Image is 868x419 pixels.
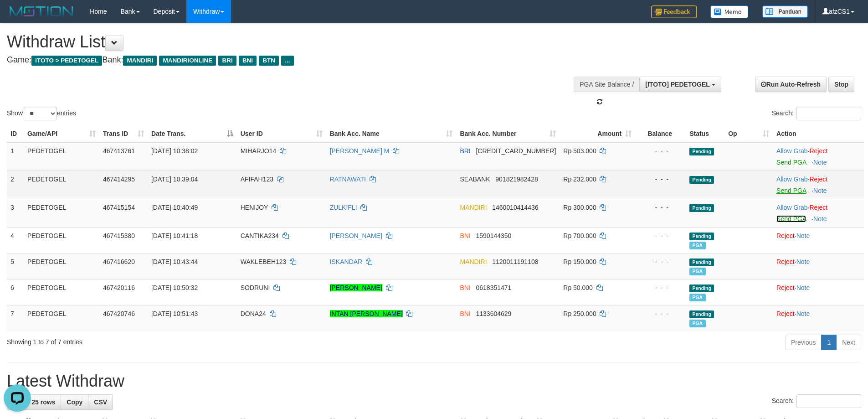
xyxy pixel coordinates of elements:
[330,284,382,291] a: [PERSON_NAME]
[828,77,854,92] a: Stop
[103,310,135,317] span: 467420746
[785,335,822,350] a: Previous
[639,257,682,266] div: - - -
[773,253,864,279] td: ·
[460,232,470,239] span: BNI
[773,227,864,253] td: ·
[796,232,810,239] a: Note
[574,77,639,92] div: PGA Site Balance /
[7,33,570,51] h1: Withdraw List
[241,147,277,155] span: MIHARJO14
[7,171,24,199] td: 2
[330,258,363,265] a: ISKANDAR
[241,232,279,239] span: CANTIKA234
[776,187,806,194] a: Send PGA
[7,5,76,18] img: MOTION_logo.png
[4,4,31,31] button: Open LiveChat chat widget
[639,175,682,184] div: - - -
[813,187,827,194] a: Note
[24,142,99,171] td: PEDETOGEL
[24,199,99,227] td: PEDETOGEL
[813,159,827,166] a: Note
[241,284,270,291] span: SODRUNI
[460,284,470,291] span: BNI
[796,310,810,317] a: Note
[796,258,810,265] a: Note
[710,5,749,18] img: Button%20Memo.svg
[651,5,697,18] img: Feedback.jpg
[689,176,714,184] span: Pending
[241,176,273,183] span: AFIFAH123
[639,77,721,92] button: [ITOTO] PEDETOGEL
[689,268,705,275] span: PGA
[772,107,861,120] label: Search:
[460,176,490,183] span: SEABANK
[809,147,827,155] a: Reject
[776,215,806,222] a: Send PGA
[67,398,82,406] span: Copy
[7,107,76,120] label: Show entries
[24,227,99,253] td: PEDETOGEL
[635,125,686,142] th: Balance
[563,232,596,239] span: Rp 700.000
[639,146,682,155] div: - - -
[476,310,511,317] span: Copy 1133604629 to clipboard
[460,258,487,265] span: MANDIRI
[476,147,556,155] span: Copy 109901051586500 to clipboard
[330,310,403,317] a: INTAN [PERSON_NAME]
[24,125,99,142] th: Game/API: activate to sort column ascending
[24,305,99,331] td: PEDETOGEL
[476,232,511,239] span: Copy 1590144350 to clipboard
[563,310,596,317] span: Rp 250.000
[330,232,382,239] a: [PERSON_NAME]
[7,372,861,390] h1: Latest Withdraw
[689,233,714,240] span: Pending
[776,176,809,183] span: ·
[776,159,806,166] a: Send PGA
[7,142,24,171] td: 1
[776,176,807,183] a: Allow Grab
[456,125,560,142] th: Bank Acc. Number: activate to sort column ascending
[151,258,198,265] span: [DATE] 10:43:44
[836,335,861,350] a: Next
[776,232,795,239] a: Reject
[563,204,596,211] span: Rp 300.000
[151,176,198,183] span: [DATE] 10:39:04
[326,125,457,142] th: Bank Acc. Name: activate to sort column ascending
[689,148,714,155] span: Pending
[239,56,257,66] span: BNI
[796,107,861,120] input: Search:
[639,309,682,318] div: - - -
[773,142,864,171] td: ·
[24,253,99,279] td: PEDETOGEL
[24,171,99,199] td: PEDETOGEL
[103,284,135,291] span: 467420116
[689,320,705,327] span: PGA
[476,284,511,291] span: Copy 0618351471 to clipboard
[809,176,827,183] a: Reject
[94,398,107,406] span: CSV
[103,204,135,211] span: 467415154
[796,394,861,408] input: Search:
[151,147,198,155] span: [DATE] 10:38:02
[689,204,714,212] span: Pending
[7,279,24,305] td: 6
[123,56,157,66] span: MANDIRI
[460,204,487,211] span: MANDIRI
[24,279,99,305] td: PEDETOGEL
[218,56,236,66] span: BRI
[773,305,864,331] td: ·
[460,147,470,155] span: BRI
[330,147,390,155] a: [PERSON_NAME] M
[103,176,135,183] span: 467414295
[809,204,827,211] a: Reject
[7,305,24,331] td: 7
[645,81,709,88] span: [ITOTO] PEDETOGEL
[686,125,724,142] th: Status
[776,147,807,155] a: Allow Grab
[689,294,705,301] span: PGA
[103,258,135,265] span: 467416620
[330,204,357,211] a: ZULKIFLI
[563,147,596,155] span: Rp 503.000
[773,279,864,305] td: ·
